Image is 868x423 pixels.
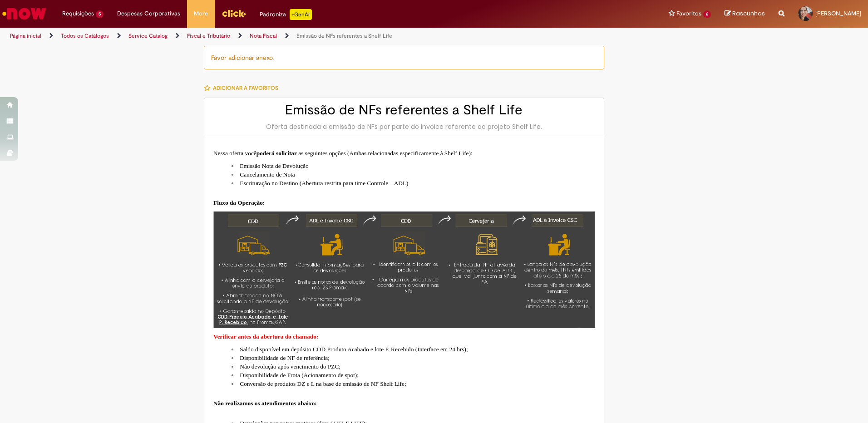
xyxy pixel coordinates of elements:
[732,9,765,18] span: Rascunhos
[676,9,701,18] span: Favoritos
[298,150,472,157] span: as seguintes opções (Ambas relacionadas especificamente à Shelf Life):
[725,10,765,18] a: Rascunhos
[222,6,246,20] img: click_logo_yellow_360x200.png
[250,32,277,39] a: Nota Fiscal
[260,9,312,20] div: Padroniza
[256,150,297,157] span: poderá solicitar
[240,162,308,169] span: Emissão Nota de Devolução
[194,9,208,18] span: More
[128,32,168,39] a: Service Catalog
[61,32,109,39] a: Todos os Catálogos
[96,10,104,18] span: 5
[296,32,392,39] a: Emissão de NFs referentes a Shelf Life
[213,400,317,407] span: Não realizamos os atendimentos abaixo:
[213,103,595,118] h2: Emissão de NFs referentes a Shelf Life
[10,32,41,39] a: Página inicial
[240,346,468,353] span: Saldo disponível em depósito CDD Produto Acabado e lote P. Recebido (Interface em 24 hrs);
[213,333,318,340] span: Verificar antes da abertura do chamado:
[213,122,595,131] div: Oferta destinada a emissão de NFs por parte do Invoice referente ao projeto Shelf Life.
[213,84,278,92] span: Adicionar a Favoritos
[240,354,330,361] span: Disponibilidade de NF de referência;
[213,199,265,206] span: Fluxo da Operação:
[240,180,408,187] span: Escrituração no Destino (Abertura restrita para time Controle – ADL)
[1,5,48,23] img: ServiceNow
[815,10,861,17] span: [PERSON_NAME]
[240,372,359,379] span: Disponibilidade de Frota (Acionamento de spot);
[240,363,340,370] span: Não devolução após vencimento do PZC;
[204,79,283,98] button: Adicionar a Favoritos
[240,171,295,178] span: Cancelamento de Nota
[240,380,406,387] span: Conversão de produtos DZ e L na base de emissão de NF Shelf Life;
[204,46,604,69] div: Favor adicionar anexo.
[187,32,230,39] a: Fiscal e Tributário
[213,150,256,157] span: Nessa oferta você
[7,28,572,44] ul: Trilhas de página
[117,9,180,18] span: Despesas Corporativas
[62,9,94,18] span: Requisições
[703,10,711,18] span: 6
[290,9,312,20] p: +GenAi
